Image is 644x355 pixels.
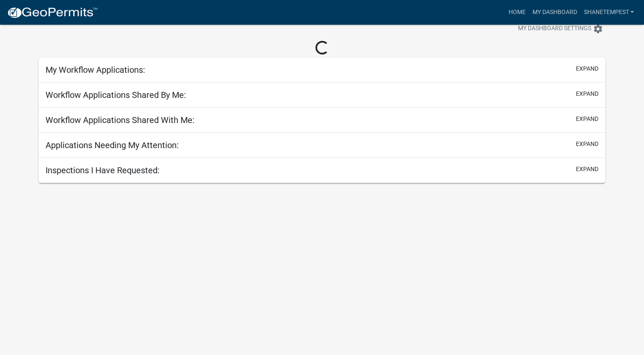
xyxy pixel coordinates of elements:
[46,90,186,100] h5: Workflow Applications Shared By Me:
[46,140,179,150] h5: Applications Needing My Attention:
[580,4,637,20] a: shanetempest
[529,4,580,20] a: My Dashboard
[576,140,598,149] button: expand
[593,24,603,34] i: settings
[46,115,195,125] h5: Workflow Applications Shared With Me:
[518,24,591,34] span: My Dashboard Settings
[576,64,598,73] button: expand
[576,89,598,98] button: expand
[576,165,598,174] button: expand
[576,115,598,123] button: expand
[46,165,160,175] h5: Inspections I Have Requested:
[511,20,610,37] button: My Dashboard Settingssettings
[46,65,145,75] h5: My Workflow Applications:
[505,4,529,20] a: Home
